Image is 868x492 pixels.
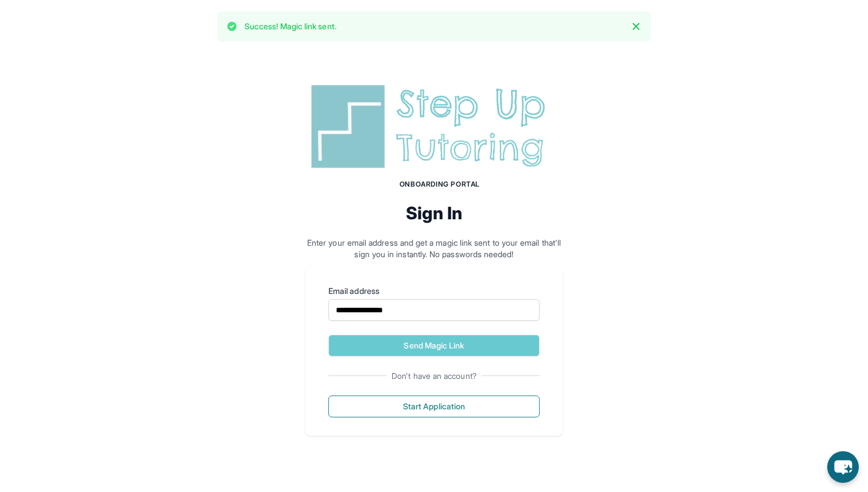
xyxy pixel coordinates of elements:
label: Email address [328,285,540,297]
button: Send Magic Link [328,335,540,357]
button: chat-button [827,451,859,483]
p: Enter your email address and get a magic link sent to your email that'll sign you in instantly. N... [305,237,563,260]
p: Success! Magic link sent. [245,21,336,32]
button: Start Application [328,396,540,417]
span: Don't have an account? [387,370,481,382]
h1: Onboarding Portal [317,180,563,189]
img: Step Up Tutoring horizontal logo [305,80,563,173]
h2: Sign In [305,203,563,223]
